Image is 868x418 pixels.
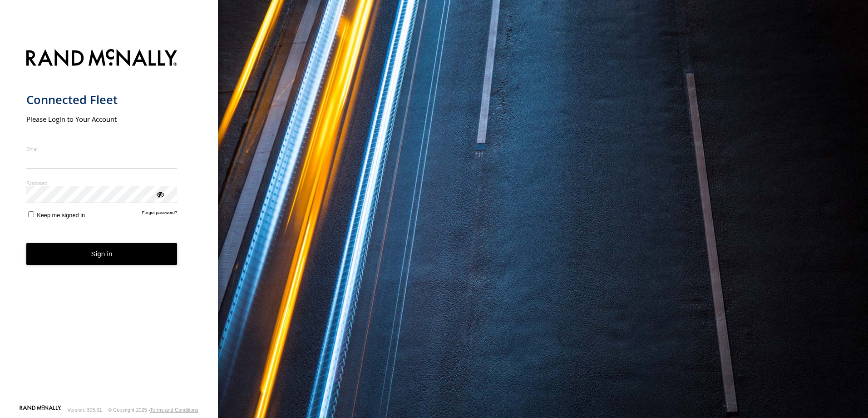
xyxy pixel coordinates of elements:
[142,210,178,219] a: Forgot password?
[26,179,178,186] label: Password
[26,92,178,107] h1: Connected Fleet
[108,407,198,413] div: © Copyright 2025 -
[20,405,61,414] a: Visit our Website
[26,145,178,152] label: Email
[26,243,178,265] button: Sign in
[37,212,85,219] span: Keep me signed in
[28,211,34,217] input: Keep me signed in
[26,47,178,70] img: Rand McNally
[26,114,178,124] h2: Please Login to Your Account
[26,44,192,404] form: main
[68,407,102,413] div: Version: 305.01
[155,189,164,199] div: ViewPassword
[150,407,198,413] a: Terms and Conditions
